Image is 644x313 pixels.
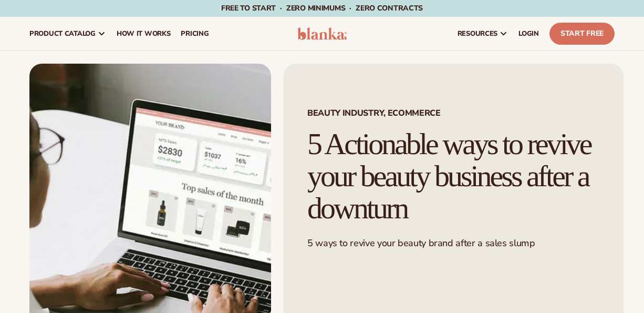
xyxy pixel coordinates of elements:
span: Beauty industry, Ecommerce [307,109,600,117]
span: How It Works [117,29,171,38]
h1: 5 Actionable ways to revive your beauty business after a downturn [307,128,600,225]
span: pricing [181,29,209,38]
img: logo [297,27,347,40]
a: resources [452,17,513,51]
a: How It Works [111,17,176,51]
a: product catalog [24,17,111,51]
span: resources [458,29,497,38]
a: Start Free [549,23,615,45]
a: LOGIN [513,17,544,51]
span: product catalog [29,29,96,38]
span: Free to start · ZERO minimums · ZERO contracts [221,3,423,13]
p: 5 ways to revive your beauty brand after a sales slump [307,237,600,249]
a: pricing [175,17,214,51]
span: LOGIN [518,29,539,38]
